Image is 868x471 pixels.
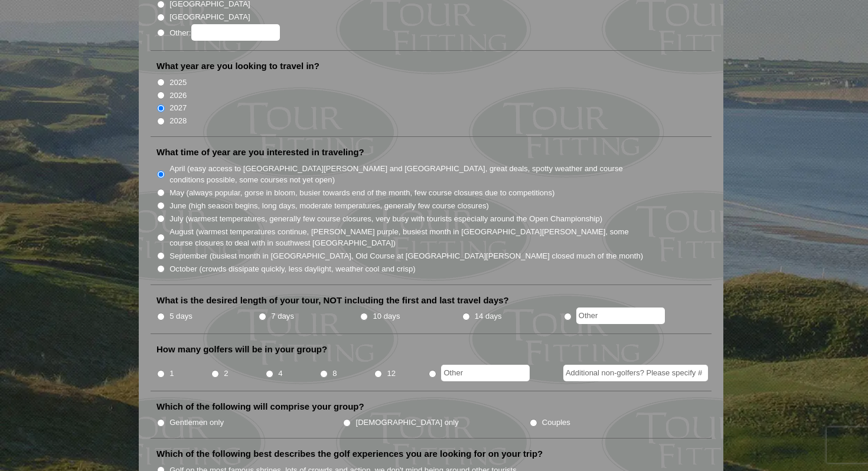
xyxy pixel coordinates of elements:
[169,24,279,41] label: Other:
[271,310,294,322] label: 7 days
[169,102,187,114] label: 2027
[156,401,364,413] label: Which of the following will comprise your group?
[169,115,187,127] label: 2028
[169,90,187,102] label: 2026
[169,368,174,380] label: 1
[278,368,282,380] label: 4
[332,368,337,380] label: 8
[169,213,602,225] label: July (warmest temperatures, generally few course closures, very busy with tourists especially aro...
[156,146,364,158] label: What time of year are you interested in traveling?
[169,200,489,212] label: June (high season begins, long days, moderate temperatures, generally few course closures)
[224,368,228,380] label: 2
[169,250,643,262] label: September (busiest month in [GEOGRAPHIC_DATA], Old Course at [GEOGRAPHIC_DATA][PERSON_NAME] close...
[563,365,708,381] input: Additional non-golfers? Please specify #
[169,263,416,275] label: October (crowds dissipate quickly, less daylight, weather cool and crisp)
[156,344,327,355] label: How many golfers will be in your group?
[576,308,665,324] input: Other
[441,365,530,381] input: Other
[169,417,224,429] label: Gentlemen only
[156,448,543,460] label: Which of the following best describes the golf experiences you are looking for on your trip?
[169,11,250,23] label: [GEOGRAPHIC_DATA]
[169,310,192,322] label: 5 days
[356,417,459,429] label: [DEMOGRAPHIC_DATA] only
[169,77,187,89] label: 2025
[169,226,644,249] label: August (warmest temperatures continue, [PERSON_NAME] purple, busiest month in [GEOGRAPHIC_DATA][P...
[156,295,509,306] label: What is the desired length of your tour, NOT including the first and last travel days?
[169,163,644,186] label: April (easy access to [GEOGRAPHIC_DATA][PERSON_NAME] and [GEOGRAPHIC_DATA], great deals, spotty w...
[373,310,400,322] label: 10 days
[191,24,280,41] input: Other:
[542,417,570,429] label: Couples
[156,60,319,72] label: What year are you looking to travel in?
[475,310,502,322] label: 14 days
[387,368,396,380] label: 12
[169,187,554,199] label: May (always popular, gorse in bloom, busier towards end of the month, few course closures due to ...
